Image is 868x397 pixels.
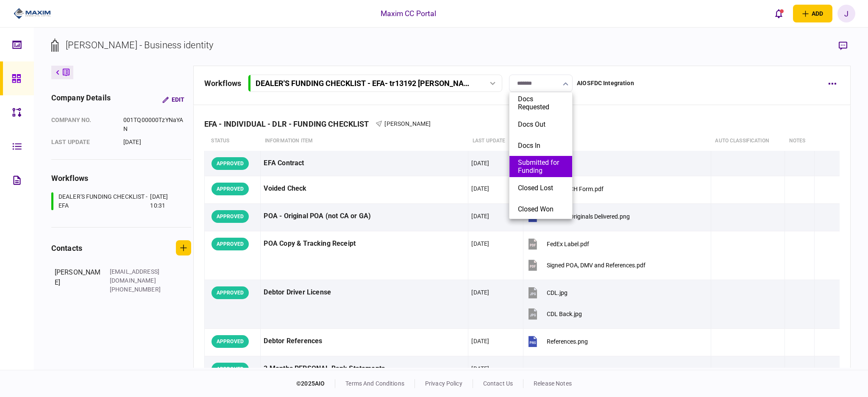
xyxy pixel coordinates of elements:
button: Docs Out [518,120,564,128]
button: Closed Won [518,205,564,213]
button: Docs Requested [518,95,564,111]
button: Docs In [518,142,564,150]
button: Submitted for Funding [518,158,564,175]
button: Closed Lost [518,184,564,192]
